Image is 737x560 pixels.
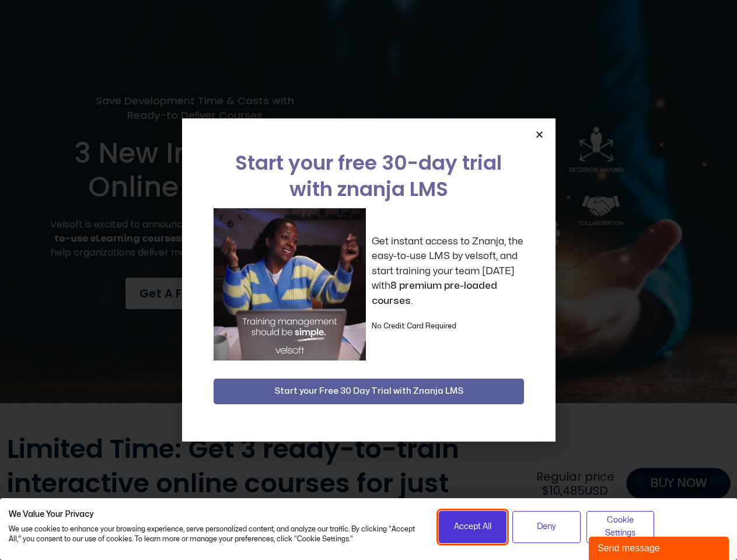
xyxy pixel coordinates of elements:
span: Cookie Settings [594,514,647,540]
button: Start your Free 30 Day Trial with Znanja LMS [214,379,524,404]
button: Adjust cookie preferences [586,511,655,543]
p: Get instant access to Znanja, the easy-to-use LMS by velsoft, and start training your team [DATE]... [372,234,524,309]
strong: 8 premium pre-loaded courses [372,281,497,306]
span: Accept All [454,520,491,533]
h2: Start your free 30-day trial with znanja LMS [214,150,524,202]
strong: No Credit Card Required [372,323,456,330]
span: Deny [537,520,556,533]
h2: We Value Your Privacy [9,509,421,520]
button: Deny all cookies [512,511,581,543]
p: We use cookies to enhance your browsing experience, serve personalized content, and analyze our t... [9,524,421,544]
button: Accept all cookies [439,511,507,543]
a: Close [535,130,544,139]
img: a woman sitting at her laptop dancing [214,208,366,360]
span: Start your Free 30 Day Trial with Znanja LMS [274,384,463,398]
iframe: chat widget [589,534,731,560]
